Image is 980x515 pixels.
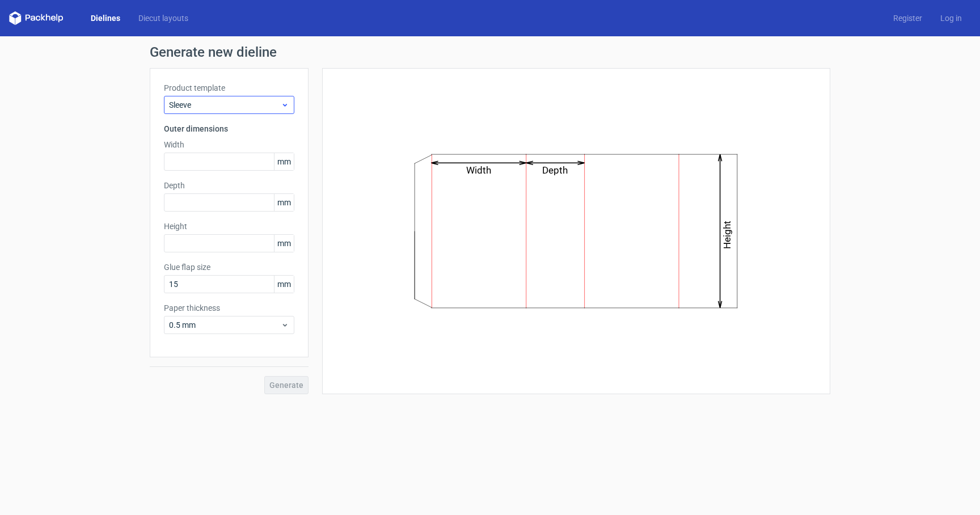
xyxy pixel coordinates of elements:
[164,139,294,150] label: Width
[884,12,931,24] a: Register
[274,235,294,252] span: mm
[274,276,294,293] span: mm
[543,164,568,176] text: Depth
[82,12,129,24] a: Dielines
[274,194,294,211] span: mm
[274,153,294,170] span: mm
[164,261,294,273] label: Glue flap size
[722,221,733,249] text: Height
[164,82,294,94] label: Product template
[129,12,197,24] a: Diecut layouts
[164,123,294,134] h3: Outer dimensions
[150,45,830,59] h1: Generate new dieline
[169,319,281,331] span: 0.5 mm
[169,99,281,111] span: Sleeve
[164,180,294,191] label: Depth
[467,164,492,176] text: Width
[164,221,294,232] label: Height
[164,302,294,314] label: Paper thickness
[931,12,971,24] a: Log in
